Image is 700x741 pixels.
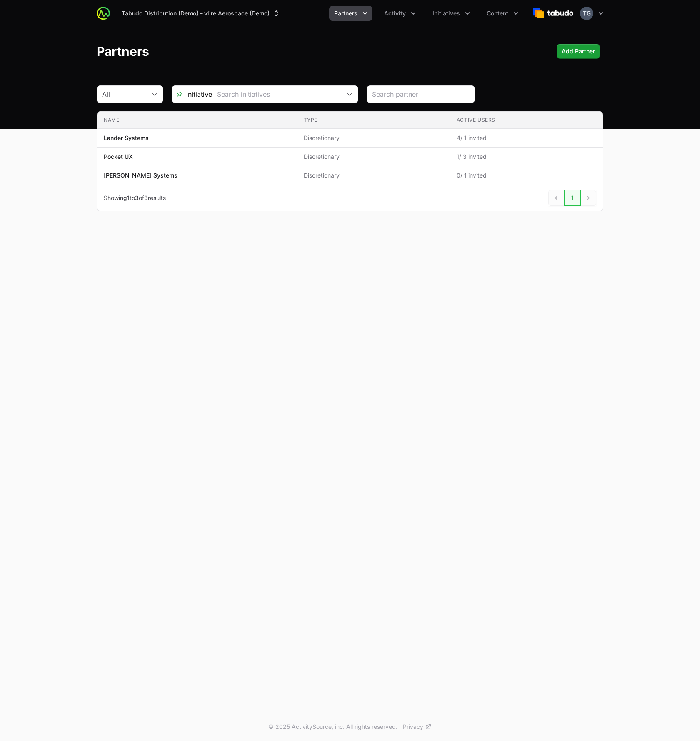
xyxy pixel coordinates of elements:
th: Name [97,112,297,129]
span: Discretionary [304,134,443,142]
span: 1 / 3 invited [457,153,596,161]
p: © 2025 ActivitySource, inc. All rights reserved. [268,723,397,731]
a: Privacy [403,723,432,731]
span: Initiatives [432,9,460,18]
p: Pocket UX [104,153,133,161]
span: 3 [144,194,148,201]
button: All [97,86,163,103]
img: Timothy Greig [580,7,593,20]
button: Initiatives [427,6,475,21]
span: 0 / 1 invited [457,171,596,180]
div: Supplier switch menu [117,6,285,21]
span: Content [487,9,508,18]
div: Main navigation [110,6,523,21]
th: Active Users [450,112,603,129]
span: Discretionary [304,171,443,180]
input: Search initiatives [212,86,341,103]
th: Type [297,112,450,129]
img: Tabudo Distribution (Demo) [533,5,573,22]
span: Initiative [172,89,212,99]
button: Content [482,6,523,21]
img: ActivitySource [97,7,110,20]
span: | [399,723,401,731]
div: Open [341,86,358,103]
span: Partners [334,9,357,18]
p: [PERSON_NAME] Systems [104,171,177,180]
span: 1 [127,194,130,201]
div: All [102,89,146,99]
input: Search partner [372,89,470,99]
p: Lander Systems [104,134,149,142]
div: Primary actions [557,44,600,59]
span: Add Partner [562,46,595,56]
button: Partners [329,6,372,21]
span: Discretionary [304,153,443,161]
div: Activity menu [379,6,421,21]
h1: Partners [97,44,149,59]
span: Activity [384,9,406,18]
button: Activity [379,6,421,21]
div: Initiatives menu [427,6,475,21]
button: Tabudo Distribution (Demo) - vlire Aerospace (Demo) [117,6,285,21]
div: Partners menu [329,6,372,21]
p: Showing to of results [104,194,166,202]
a: 1 [564,190,581,206]
span: 3 [135,194,139,201]
span: 4 / 1 invited [457,134,596,142]
button: Add Partner [557,44,600,59]
div: Content menu [482,6,523,21]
